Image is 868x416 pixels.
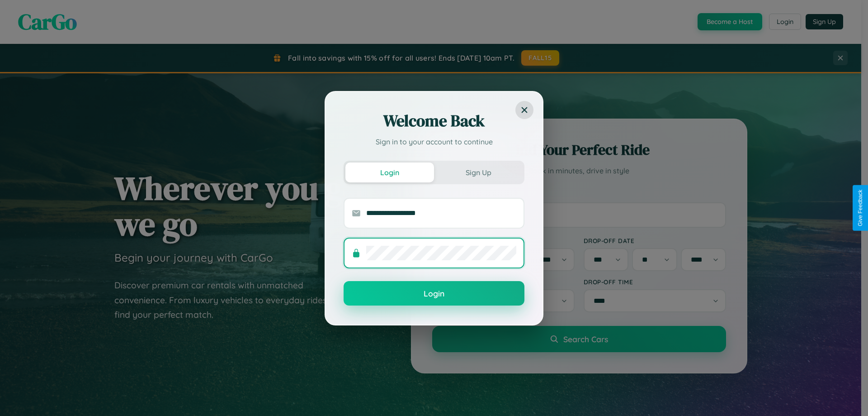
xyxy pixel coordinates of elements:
button: Sign Up [434,163,523,182]
p: Sign in to your account to continue [344,136,524,147]
button: Login [345,163,434,182]
button: Login [344,281,524,306]
div: Give Feedback [857,190,863,226]
h2: Welcome Back [344,110,524,132]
